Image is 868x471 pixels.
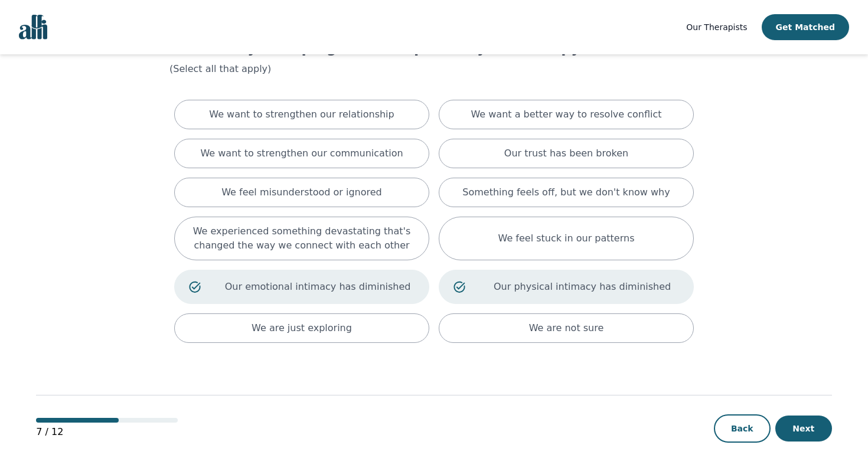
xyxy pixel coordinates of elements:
p: Our trust has been broken [504,146,628,161]
p: We experienced something devastating that's changed the way we connect with each other [189,224,415,253]
p: We are not sure [529,321,604,335]
p: We feel misunderstood or ignored [221,185,382,199]
p: Something feels off, but we don't know why [462,185,670,199]
p: We want a better way to resolve conflict [471,107,661,122]
button: Back [714,414,771,443]
p: 7 / 12 [36,425,178,439]
span: Our Therapists [686,22,747,32]
p: (Select all that apply) [169,62,699,76]
p: We want to strengthen our relationship [209,107,394,122]
img: alli logo [19,15,47,40]
p: We want to strengthen our communication [200,146,403,161]
button: Get Matched [762,14,849,40]
p: We feel stuck in our patterns [498,231,635,246]
a: Our Therapists [686,20,747,34]
button: Next [775,416,832,441]
p: Our emotional intimacy has diminished [221,280,415,294]
p: Our physical intimacy has diminished [485,280,679,294]
p: We are just exploring [252,321,352,335]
